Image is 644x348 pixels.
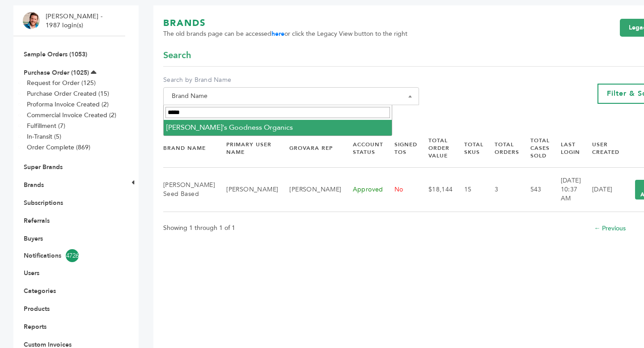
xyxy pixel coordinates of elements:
a: Subscriptions [24,199,63,207]
td: No [383,167,417,212]
a: Referrals [24,216,50,225]
th: Total Orders [483,129,519,167]
h1: BRANDS [163,17,407,30]
li: [PERSON_NAME] - 1987 login(s) [46,12,105,30]
span: The old brands page can be accessed or click the Legacy View button to the right [163,30,407,38]
a: Request for Order (125) [27,79,96,87]
a: Users [24,269,39,277]
a: Notifications4726 [24,249,115,262]
a: Products [24,305,50,313]
span: Brand Name [163,87,419,105]
td: 15 [453,167,483,212]
th: Brand Name [163,129,215,167]
th: Primary User Name [215,129,278,167]
td: [PERSON_NAME] [278,167,341,212]
a: Buyers [24,234,43,243]
a: Reports [24,323,47,331]
td: [DATE] 10:37 AM [550,167,581,212]
a: In-Transit (5) [27,132,61,141]
td: [PERSON_NAME] [215,167,278,212]
th: User Created [581,129,619,167]
input: Search [165,107,390,118]
a: Order Complete (869) [27,143,90,152]
li: [PERSON_NAME]'s Goodness Organics [164,120,392,135]
a: Fulfillment (7) [27,122,65,130]
span: Search [163,49,191,62]
a: here [271,30,284,38]
a: Sample Orders (1053) [24,50,87,59]
td: 543 [519,167,550,212]
a: Proforma Invoice Created (2) [27,100,109,109]
a: Purchase Order Created (15) [27,89,109,98]
th: Grovara Rep [278,129,341,167]
td: 3 [483,167,519,212]
td: [PERSON_NAME] Seed Based [163,167,215,212]
td: Approved [342,167,383,212]
th: Total Order Value [417,129,453,167]
th: Total SKUs [453,129,483,167]
th: Total Cases Sold [519,129,550,167]
a: Purchase Order (1025) [24,68,89,77]
a: Brands [24,181,44,189]
a: ← Previous [594,224,626,233]
th: Account Status [342,129,383,167]
p: Showing 1 through 1 of 1 [163,223,235,233]
a: Super Brands [24,163,63,171]
th: Signed TOS [383,129,417,167]
td: $18,144 [417,167,453,212]
label: Search by Brand Name [163,76,419,85]
span: Brand Name [168,90,414,102]
th: Last Login [550,129,581,167]
span: 4726 [66,249,79,262]
a: Commercial Invoice Created (2) [27,111,116,119]
td: [DATE] [581,167,619,212]
a: Categories [24,287,56,295]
